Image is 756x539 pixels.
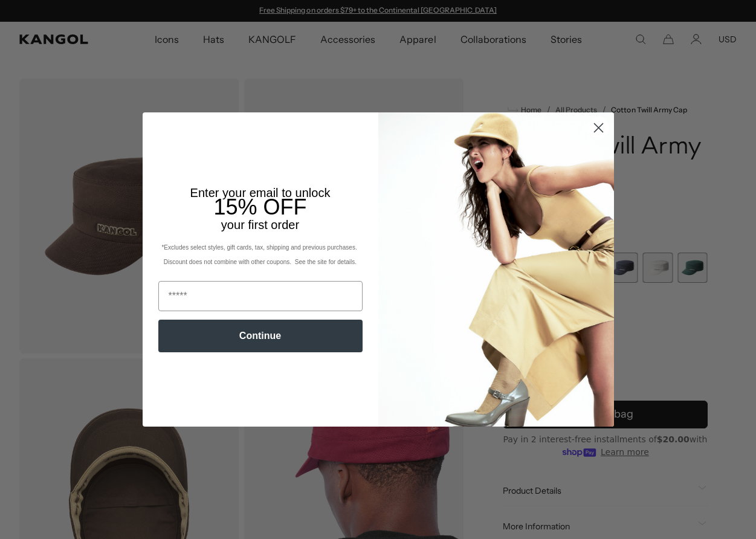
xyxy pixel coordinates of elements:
button: Continue [158,320,363,352]
span: your first order [221,218,299,231]
input: Email [158,281,363,311]
img: 93be19ad-e773-4382-80b9-c9d740c9197f.jpeg [378,112,614,427]
span: 15% OFF [213,195,306,219]
button: Close dialog [588,117,609,138]
span: Enter your email to unlock [190,186,331,199]
span: *Excludes select styles, gift cards, tax, shipping and previous purchases. Discount does not comb... [161,244,358,265]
